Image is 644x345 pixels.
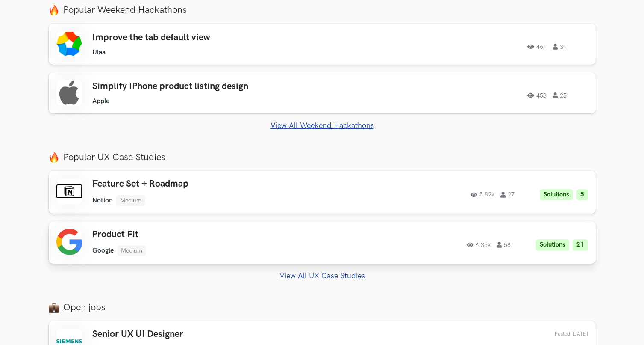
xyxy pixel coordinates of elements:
span: 461 [527,44,547,50]
li: Medium [117,245,146,256]
a: Product Fit Google Medium 4.35k 58 Solutions 21 [49,221,596,264]
a: Improve the tab default view Ulaa 461 31 [49,24,596,65]
a: Feature Set + Roadmap Notion Medium 5.82k 27 Solutions 5 [49,171,596,213]
h3: Senior UX UI Designer [92,329,191,340]
li: Google [92,247,114,255]
span: 31 [553,44,567,50]
h3: Improve the tab default view [92,32,335,43]
li: Medium [116,195,145,206]
span: 25 [553,92,567,98]
span: 5.82k [471,192,494,198]
li: 5 [576,189,588,201]
span: 4.35k [467,242,491,248]
h3: Feature Set + Roadmap [92,178,335,190]
h3: Simplify IPhone product listing design [92,81,335,92]
div: 13th Oct [535,331,588,337]
a: Simplify IPhone product listing design Apple 453 25 [49,72,596,113]
label: Popular UX Case Studies [49,152,596,163]
h3: Product Fit [92,229,335,240]
li: Solutions [540,189,573,201]
li: Notion [92,196,113,205]
label: Open jobs [49,302,596,313]
label: Popular Weekend Hackathons [49,4,596,16]
span: 58 [497,242,511,248]
a: View All UX Case Studies [49,271,596,280]
img: fire.png [49,5,59,15]
span: 453 [527,92,547,98]
li: 21 [573,239,588,251]
span: 27 [500,192,515,198]
li: Ulaa [92,48,106,57]
img: fire.png [49,152,59,163]
img: briefcase_emoji.png [49,302,59,313]
li: Apple [92,97,109,105]
li: Solutions [536,239,569,251]
a: View All Weekend Hackathons [49,121,596,130]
